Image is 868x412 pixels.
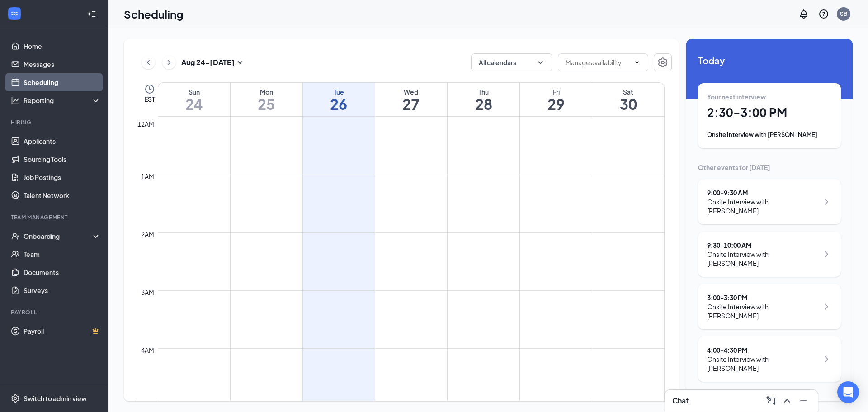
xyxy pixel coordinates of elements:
[158,83,230,116] a: August 24, 2025
[158,87,230,96] div: Sun
[520,96,592,112] h1: 29
[448,83,519,116] a: August 28, 2025
[375,83,447,116] a: August 27, 2025
[24,394,87,403] div: Switch to admin view
[798,395,809,406] svg: Minimize
[780,393,794,408] button: ChevronUp
[24,55,101,73] a: Messages
[303,96,375,112] h1: 26
[375,96,447,112] h1: 27
[707,197,819,215] div: Onsite Interview with [PERSON_NAME]
[707,92,832,101] div: Your next interview
[707,302,819,320] div: Onsite Interview with [PERSON_NAME]
[654,53,672,71] button: Settings
[821,354,832,365] svg: ChevronRight
[448,87,519,96] div: Thu
[162,56,176,69] button: ChevronRight
[24,37,101,55] a: Home
[840,10,847,18] div: SB
[448,96,519,112] h1: 28
[11,308,99,316] div: Payroll
[796,393,811,408] button: Minimize
[592,96,664,112] h1: 30
[471,53,552,71] button: All calendarsChevronDown
[633,59,641,66] svg: ChevronDown
[24,132,101,150] a: Applicants
[520,83,592,116] a: August 29, 2025
[566,57,630,67] input: Manage availability
[672,396,689,406] h3: Chat
[144,84,155,95] svg: Clock
[231,96,302,112] h1: 25
[707,355,819,373] div: Onsite Interview with [PERSON_NAME]
[124,6,184,22] h1: Scheduling
[158,96,230,112] h1: 24
[707,105,832,120] h1: 2:30 - 3:00 PM
[11,213,99,221] div: Team Management
[231,83,302,116] a: August 25, 2025
[165,57,174,68] svg: ChevronRight
[142,56,155,69] button: ChevronLeft
[11,118,99,126] div: Hiring
[707,250,819,268] div: Onsite Interview with [PERSON_NAME]
[837,381,859,403] div: Open Intercom Messenger
[303,87,375,96] div: Tue
[707,188,819,197] div: 9:00 - 9:30 AM
[87,9,96,19] svg: Collapse
[24,150,101,168] a: Sourcing Tools
[10,9,19,18] svg: WorkstreamLogo
[235,57,245,68] svg: SmallChevronDown
[24,263,101,281] a: Documents
[139,229,156,239] div: 2am
[139,171,156,181] div: 1am
[707,293,819,302] div: 3:00 - 3:30 PM
[765,395,776,406] svg: ComposeMessage
[782,395,793,406] svg: ChevronUp
[11,394,20,403] svg: Settings
[707,241,819,250] div: 9:30 - 10:00 AM
[139,345,156,355] div: 4am
[520,87,592,96] div: Fri
[24,322,101,340] a: PayrollCrown
[592,83,664,116] a: August 30, 2025
[821,196,832,207] svg: ChevronRight
[11,232,20,241] svg: UserCheck
[144,95,155,104] span: EST
[707,130,832,139] div: Onsite Interview with [PERSON_NAME]
[24,245,101,263] a: Team
[821,249,832,260] svg: ChevronRight
[592,87,664,96] div: Sat
[821,301,832,312] svg: ChevronRight
[536,58,545,67] svg: ChevronDown
[231,87,302,96] div: Mon
[144,57,153,68] svg: ChevronLeft
[24,96,101,105] div: Reporting
[698,163,841,172] div: Other events for [DATE]
[375,87,447,96] div: Wed
[24,73,101,91] a: Scheduling
[698,53,841,67] span: Today
[136,119,156,129] div: 12am
[181,57,235,67] h3: Aug 24 - [DATE]
[798,9,809,19] svg: Notifications
[707,346,819,355] div: 4:00 - 4:30 PM
[818,9,829,19] svg: QuestionInfo
[24,281,101,299] a: Surveys
[11,96,20,105] svg: Analysis
[303,83,375,116] a: August 26, 2025
[139,287,156,297] div: 3am
[24,186,101,204] a: Talent Network
[764,393,778,408] button: ComposeMessage
[657,57,668,68] svg: Settings
[24,168,101,186] a: Job Postings
[24,232,93,241] div: Onboarding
